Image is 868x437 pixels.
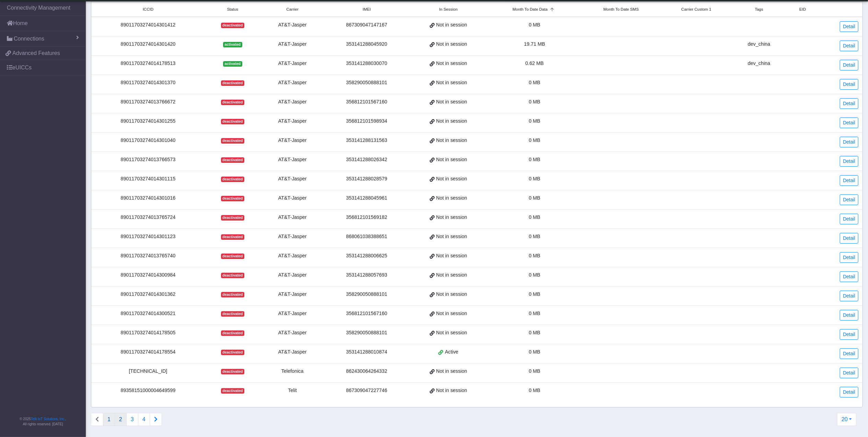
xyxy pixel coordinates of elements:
[840,368,858,378] a: Detail
[286,7,298,12] span: Carrier
[840,137,858,147] a: Detail
[221,292,244,298] span: deactivated
[840,117,858,128] a: Detail
[95,175,201,183] div: 89011703274014301115
[439,7,458,12] span: In Session
[529,157,541,162] span: 0 MB
[95,21,201,29] div: 89011703274014301412
[12,49,60,57] span: Advanced Features
[840,233,858,244] a: Detail
[265,98,320,106] div: AT&T-Jasper
[223,61,242,67] span: activated
[840,41,858,51] a: Detail
[436,60,467,67] span: Not in session
[328,310,405,317] div: 356812101567160
[529,388,541,393] span: 0 MB
[840,60,858,70] a: Detail
[265,368,320,375] div: Telefonica
[265,194,320,202] div: AT&T-Jasper
[328,329,405,337] div: 358290050888101
[436,117,467,125] span: Not in session
[143,7,153,12] span: ICCID
[529,253,541,258] span: 0 MB
[265,79,320,87] div: AT&T-Jasper
[529,368,541,374] span: 0 MB
[221,196,244,201] span: deactivated
[95,387,201,394] div: 89358151000004649599
[95,98,201,106] div: 89011703274013766672
[840,214,858,224] a: Detail
[95,233,201,240] div: 89011703274014301123
[328,41,405,48] div: 353141288045920
[95,329,201,337] div: 89011703274014178505
[95,194,201,202] div: 89011703274014301016
[221,388,244,394] span: deactivated
[227,7,239,12] span: Status
[265,348,320,356] div: AT&T-Jasper
[436,329,467,337] span: Not in session
[95,41,201,48] div: 89011703274014301420
[436,137,467,144] span: Not in session
[221,330,244,336] span: deactivated
[529,137,541,143] span: 0 MB
[95,79,201,87] div: 89011703274014301370
[221,119,244,124] span: deactivated
[512,7,547,12] span: Month To Date Data
[840,329,858,340] a: Detail
[436,21,467,29] span: Not in session
[681,7,711,12] span: Carrier Custom 1
[221,350,244,355] span: deactivated
[103,413,115,426] button: 1
[529,118,541,124] span: 0 MB
[328,291,405,298] div: 358290050888101
[840,387,858,397] a: Detail
[221,234,244,240] span: deactivated
[115,413,127,426] button: 2
[265,21,320,29] div: AT&T-Jasper
[265,271,320,279] div: AT&T-Jasper
[265,252,320,260] div: AT&T-Jasper
[436,98,467,106] span: Not in session
[840,291,858,301] a: Detail
[840,194,858,205] a: Detail
[529,214,541,220] span: 0 MB
[95,291,201,298] div: 89011703274014301362
[265,387,320,394] div: Telit
[529,80,541,85] span: 0 MB
[436,214,467,221] span: Not in session
[265,156,320,164] div: AT&T-Jasper
[603,7,639,12] span: Month To Date SMS
[221,311,244,317] span: deactivated
[529,272,541,278] span: 0 MB
[328,271,405,279] div: 353141288057693
[221,215,244,221] span: deactivated
[328,98,405,106] div: 356812101567160
[95,368,201,375] div: [TECHNICAL_ID]
[436,175,467,183] span: Not in session
[328,387,405,394] div: 867309047227746
[328,214,405,221] div: 356812101569182
[436,271,467,279] span: Not in session
[840,98,858,109] a: Detail
[265,310,320,317] div: AT&T-Jasper
[436,310,467,317] span: Not in session
[221,138,244,144] span: deactivated
[95,156,201,164] div: 89011703274013766573
[265,41,320,48] div: AT&T-Jasper
[529,234,541,239] span: 0 MB
[436,387,467,394] span: Not in session
[436,291,467,298] span: Not in session
[95,348,201,356] div: 89011703274014178554
[436,41,467,48] span: Not in session
[328,252,405,260] div: 353141288006625
[328,233,405,240] div: 868061038388651
[328,156,405,164] div: 353141288026342
[265,291,320,298] div: AT&T-Jasper
[221,177,244,182] span: deactivated
[328,194,405,202] div: 353141288045961
[736,41,782,48] div: dev_china
[265,175,320,183] div: AT&T-Jasper
[363,7,371,12] span: IMEI
[755,7,763,12] span: Tags
[328,21,405,29] div: 867309047147167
